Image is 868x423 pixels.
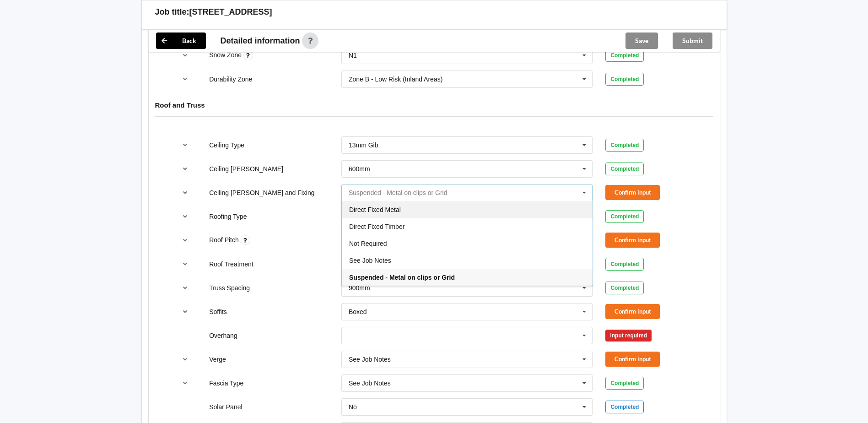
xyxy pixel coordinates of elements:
div: Zone B - Low Risk (Inland Areas) [349,76,442,82]
div: Completed [605,210,644,223]
div: Completed [605,401,644,413]
div: Completed [605,282,644,294]
span: Suspended - Metal on clips or Grid [349,274,455,281]
div: No [349,404,357,410]
span: Direct Fixed Timber [349,223,404,230]
label: Ceiling Type [209,141,244,149]
button: reference-toggle [176,256,194,272]
button: reference-toggle [176,47,194,64]
div: Completed [605,258,644,271]
div: Completed [605,73,644,86]
label: Ceiling [PERSON_NAME] [209,165,283,173]
div: N1 [349,52,357,59]
div: Boxed [349,309,367,315]
span: Direct Fixed Metal [349,206,401,213]
div: 13mm Gib [349,142,378,148]
div: Completed [605,139,644,152]
label: Roof Treatment [209,260,253,268]
button: reference-toggle [176,184,194,201]
label: Truss Spacing [209,284,250,292]
button: Confirm input [605,185,660,200]
button: reference-toggle [176,208,194,225]
label: Roofing Type [209,213,247,220]
button: reference-toggle [176,71,194,87]
h3: Job title: [155,7,189,17]
label: Ceiling [PERSON_NAME] and Fixing [209,189,314,196]
label: Fascia Type [209,380,243,387]
label: Overhang [209,332,237,339]
button: reference-toggle [176,161,194,177]
label: Snow Zone [209,51,243,59]
button: reference-toggle [176,280,194,296]
div: See Job Notes [349,380,391,386]
button: Confirm input [605,233,660,248]
div: 900mm [349,285,370,291]
span: Detailed information [221,37,300,45]
h4: Roof and Truss [155,101,713,109]
div: See Job Notes [349,356,391,363]
div: Completed [605,377,644,390]
div: 600mm [349,166,370,172]
label: Roof Pitch [209,236,240,244]
label: Durability Zone [209,76,252,83]
button: reference-toggle [176,232,194,249]
label: Verge [209,356,226,363]
button: Back [156,33,206,49]
button: Confirm input [605,352,660,367]
div: Completed [605,163,644,175]
label: Solar Panel [209,403,242,411]
button: Confirm input [605,304,660,319]
button: reference-toggle [176,351,194,368]
div: Completed [605,49,644,62]
button: reference-toggle [176,375,194,391]
button: reference-toggle [176,304,194,320]
div: Input required [605,330,652,342]
span: Not Required [349,240,387,247]
h3: [STREET_ADDRESS] [189,7,272,17]
label: Soffits [209,308,227,315]
span: See Job Notes [349,257,391,264]
button: reference-toggle [176,137,194,153]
